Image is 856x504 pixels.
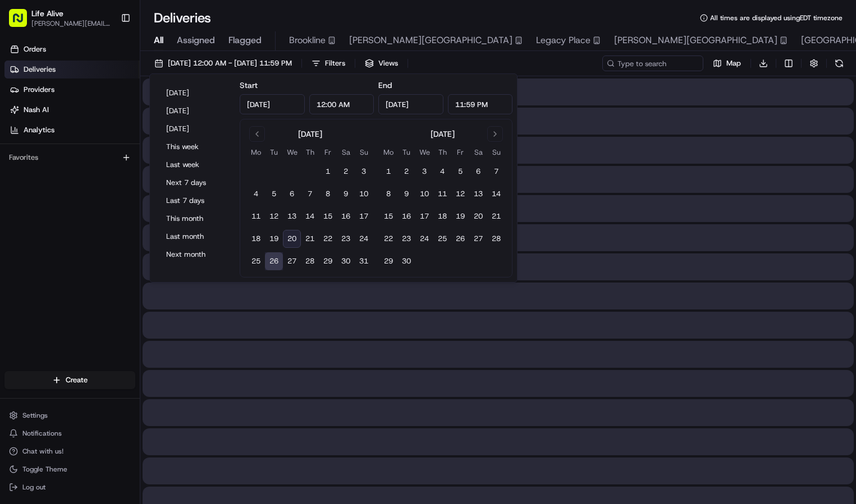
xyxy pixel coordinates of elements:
[415,185,433,203] button: 10
[487,230,505,248] button: 28
[240,94,305,114] input: Date
[397,185,415,203] button: 9
[726,58,741,68] span: Map
[397,146,415,158] th: Tuesday
[4,81,140,99] a: Providers
[161,211,228,226] button: This month
[24,105,49,115] span: Nash AI
[29,72,185,84] input: Clear
[161,157,228,173] button: Last week
[355,207,373,225] button: 17
[355,163,373,181] button: 3
[448,94,513,114] input: Time
[247,207,265,225] button: 11
[379,252,397,270] button: 29
[433,207,451,225] button: 18
[22,163,86,174] span: Knowledge Base
[289,34,326,47] span: Brookline
[161,247,228,262] button: Next month
[451,207,469,225] button: 19
[283,252,301,270] button: 27
[487,163,505,181] button: 7
[451,163,469,181] button: 5
[602,56,703,71] input: Type to search
[4,4,116,31] button: Life Alive[PERSON_NAME][EMAIL_ADDRESS][DOMAIN_NAME]
[614,34,777,47] span: [PERSON_NAME][GEOGRAPHIC_DATA]
[4,371,135,389] button: Create
[4,408,135,423] button: Settings
[319,185,337,203] button: 8
[355,230,373,248] button: 24
[161,121,228,137] button: [DATE]
[177,34,215,47] span: Assigned
[378,58,398,68] span: Views
[379,185,397,203] button: 8
[536,34,590,47] span: Legacy Place
[469,207,487,225] button: 20
[4,61,140,78] a: Deliveries
[22,465,67,474] span: Toggle Theme
[31,19,112,28] button: [PERSON_NAME][EMAIL_ADDRESS][DOMAIN_NAME]
[11,164,20,173] div: 📗
[161,85,228,101] button: [DATE]
[451,230,469,248] button: 26
[161,193,228,209] button: Last 7 days
[66,375,88,385] span: Create
[161,103,228,119] button: [DATE]
[161,229,228,244] button: Last month
[228,34,262,47] span: Flagged
[319,207,337,225] button: 15
[11,45,204,63] p: Welcome 👋
[249,126,265,142] button: Go to previous month
[161,139,228,155] button: This week
[337,207,355,225] button: 16
[4,121,140,139] a: Analytics
[337,230,355,248] button: 23
[4,149,135,167] div: Favorites
[265,252,283,270] button: 26
[355,146,373,158] th: Sunday
[11,107,31,127] img: 1736555255976-a54dd68f-1ca7-489b-9aae-adbdc363a1c4
[309,94,374,114] input: Time
[265,185,283,203] button: 5
[337,252,355,270] button: 30
[154,34,163,47] span: All
[433,185,451,203] button: 11
[265,230,283,248] button: 19
[24,85,54,95] span: Providers
[24,107,44,127] img: 1727276513143-84d647e1-66c0-4f92-a045-3c9f9f5dfd92
[247,230,265,248] button: 18
[247,252,265,270] button: 25
[487,207,505,225] button: 21
[710,13,843,22] span: All times are displayed using EDT timezone
[22,429,62,438] span: Notifications
[22,447,63,456] span: Chat with us!
[831,56,847,71] button: Refresh
[469,230,487,248] button: 27
[191,110,204,124] button: Start new chat
[415,146,433,158] th: Wednesday
[301,252,319,270] button: 28
[7,158,90,178] a: 📗Knowledge Base
[487,146,505,158] th: Sunday
[397,163,415,181] button: 2
[415,207,433,225] button: 17
[301,146,319,158] th: Thursday
[90,158,185,178] a: 💻API Documentation
[415,230,433,248] button: 24
[240,80,258,90] label: Start
[24,125,54,135] span: Analytics
[708,56,746,71] button: Map
[469,146,487,158] th: Saturday
[247,185,265,203] button: 4
[451,146,469,158] th: Friday
[283,207,301,225] button: 13
[283,146,301,158] th: Wednesday
[431,128,455,140] div: [DATE]
[379,163,397,181] button: 1
[4,443,135,459] button: Chat with us!
[24,44,46,54] span: Orders
[355,252,373,270] button: 31
[4,40,140,58] a: Orders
